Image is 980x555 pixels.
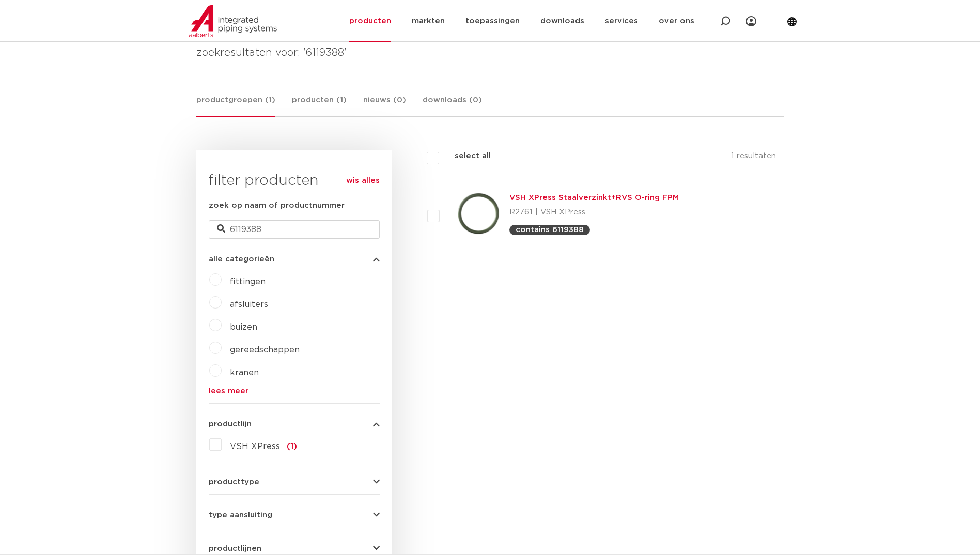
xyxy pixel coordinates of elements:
h4: zoekresultaten voor: '6119388' [196,44,784,61]
p: R2761 | VSH XPress [509,204,679,221]
span: VSH XPress [230,442,280,451]
button: productlijn [209,420,380,428]
input: zoeken [209,220,380,239]
a: buizen [230,323,257,331]
a: afsluiters [230,300,268,309]
a: gereedschappen [230,346,300,354]
button: type aansluiting [209,511,380,519]
a: lees meer [209,387,380,395]
a: productgroepen (1) [196,94,275,117]
a: kranen [230,368,259,377]
p: contains 6119388 [516,226,584,234]
span: alle categorieën [209,255,274,263]
a: downloads (0) [423,94,482,116]
a: VSH XPress Staalverzinkt+RVS O-ring FPM [509,194,679,202]
button: producttype [209,478,380,486]
label: select all [439,150,491,162]
span: productlijnen [209,545,261,552]
p: 1 resultaten [731,150,776,166]
span: (1) [287,442,297,451]
span: type aansluiting [209,511,272,519]
button: productlijnen [209,545,380,552]
h3: filter producten [209,171,380,191]
a: producten (1) [292,94,347,116]
a: wis alles [346,175,380,187]
button: alle categorieën [209,255,380,263]
a: fittingen [230,277,266,286]
span: producttype [209,478,259,486]
a: nieuws (0) [363,94,406,116]
label: zoek op naam of productnummer [209,199,345,212]
span: productlijn [209,420,252,428]
img: Thumbnail for VSH XPress Staalverzinkt+RVS O-ring FPM [456,191,501,236]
